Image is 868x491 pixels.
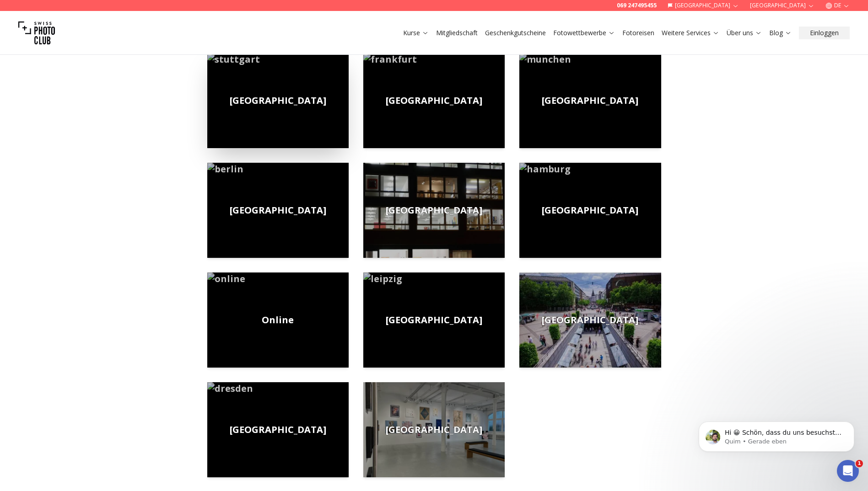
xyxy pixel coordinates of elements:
[519,53,661,148] img: munchen
[363,382,505,477] img: konstanz
[18,15,55,51] img: Swiss photo club
[207,163,349,258] img: berlin
[485,28,546,37] a: Geschenkgutscheine
[542,94,638,107] span: [GEOGRAPHIC_DATA]
[386,423,482,436] span: [GEOGRAPHIC_DATA]
[399,27,432,39] button: Kurse
[207,382,349,477] img: dresden
[837,460,859,482] iframe: Intercom live chat
[519,272,661,368] a: [GEOGRAPHIC_DATA]
[662,28,719,37] a: Weitere Services
[230,94,326,107] span: [GEOGRAPHIC_DATA]
[363,163,505,258] a: [GEOGRAPHIC_DATA]
[386,204,482,217] span: [GEOGRAPHIC_DATA]
[207,382,349,477] a: [GEOGRAPHIC_DATA]
[519,53,661,148] a: [GEOGRAPHIC_DATA]
[727,28,762,37] a: Über uns
[207,272,349,368] a: Online
[658,27,723,39] button: Weitere Services
[553,28,615,37] a: Fotowettbewerbe
[619,27,658,39] button: Fotoreisen
[230,423,326,436] span: [GEOGRAPHIC_DATA]
[363,272,505,368] img: leipzig
[207,163,349,258] a: [GEOGRAPHIC_DATA]
[856,460,863,467] span: 1
[363,272,505,368] a: [GEOGRAPHIC_DATA]
[799,27,850,39] button: Einloggen
[519,272,661,368] img: hannover
[363,53,505,148] a: [GEOGRAPHIC_DATA]
[230,204,326,217] span: [GEOGRAPHIC_DATA]
[363,163,505,258] img: koeln
[550,27,619,39] button: Fotowettbewerbe
[363,382,505,477] a: [GEOGRAPHIC_DATA]
[542,204,638,217] span: [GEOGRAPHIC_DATA]
[769,28,792,37] a: Blog
[766,27,795,39] button: Blog
[207,53,349,148] img: stuttgart
[363,53,505,148] img: frankfurt
[436,28,478,37] a: Mitgliedschaft
[207,272,349,368] img: online
[207,53,349,148] a: [GEOGRAPHIC_DATA]
[481,27,550,39] button: Geschenkgutscheine
[617,2,657,9] a: 069 247495455
[542,314,638,326] span: [GEOGRAPHIC_DATA]
[432,27,481,39] button: Mitgliedschaft
[403,28,429,37] a: Kurse
[386,314,482,326] span: [GEOGRAPHIC_DATA]
[685,402,868,466] iframe: Intercom notifications Nachricht
[386,94,482,107] span: [GEOGRAPHIC_DATA]
[723,27,766,39] button: Über uns
[622,28,654,37] a: Fotoreisen
[262,314,294,326] span: Online
[519,163,661,258] a: [GEOGRAPHIC_DATA]
[519,163,661,258] img: hamburg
